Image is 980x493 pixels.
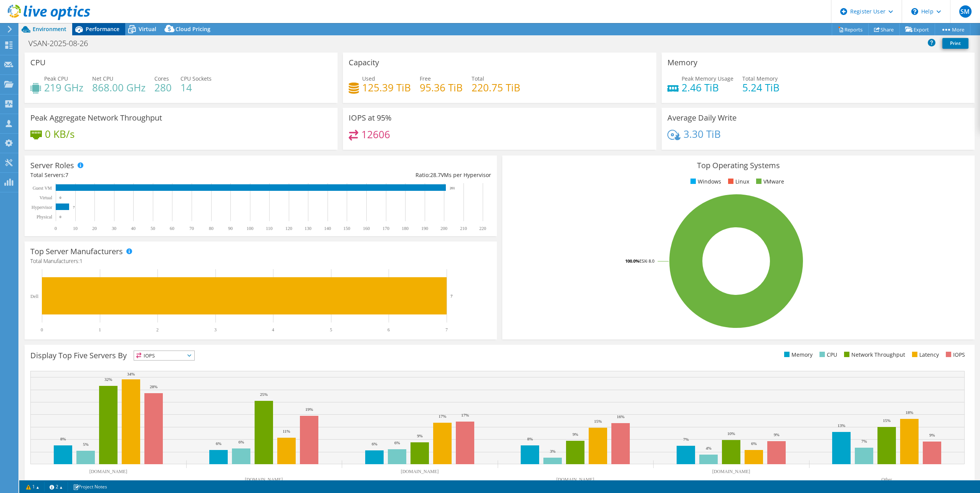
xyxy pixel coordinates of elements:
span: Cores [154,75,169,82]
text: 60 [170,226,174,231]
text: [DOMAIN_NAME] [712,469,750,474]
text: 9% [417,433,423,438]
text: 0 [55,226,57,231]
text: [DOMAIN_NAME] [556,477,594,482]
text: 3 [214,327,217,333]
text: 13% [838,423,845,428]
text: 50 [151,226,155,231]
text: 7 [445,327,448,333]
a: 2 [44,482,68,491]
h4: 280 [154,83,172,92]
h3: Average Daily Write [667,114,737,122]
text: 160 [363,226,370,231]
h4: 3.30 TiB [684,130,721,138]
text: 15% [594,419,602,424]
a: More [935,23,970,35]
text: 80 [209,226,214,231]
h4: 868.00 GHz [92,83,146,92]
text: 130 [305,226,311,231]
a: Project Notes [68,482,113,491]
h3: Capacity [349,58,379,67]
text: 180 [402,226,409,231]
h4: 95.36 TiB [420,83,463,92]
a: Export [899,23,935,35]
span: Peak CPU [44,75,68,82]
h4: 2.46 TiB [682,83,733,92]
h3: Memory [667,58,697,67]
span: Virtual [139,25,156,33]
span: 28.7 [430,171,441,179]
text: 10 [73,226,78,231]
text: 18% [906,410,913,415]
span: Net CPU [92,75,113,82]
text: 7% [683,437,689,442]
text: 10% [727,431,735,436]
li: VMware [754,177,784,186]
h4: 125.39 TiB [362,83,411,92]
span: Used [362,75,375,82]
li: Latency [910,351,939,359]
text: 16% [617,414,624,419]
text: 90 [228,226,233,231]
text: Dell [30,294,38,299]
text: 7 [73,205,75,209]
span: Cloud Pricing [175,25,210,33]
text: 8% [60,437,66,441]
text: [DOMAIN_NAME] [89,469,127,474]
text: Other [881,477,892,482]
text: 200 [440,226,447,231]
li: IOPS [944,351,965,359]
text: 120 [285,226,292,231]
text: 1 [99,327,101,333]
text: 6% [751,441,757,446]
text: 210 [460,226,467,231]
li: Network Throughput [842,351,905,359]
h4: 0 KB/s [45,130,74,138]
text: 5 [330,327,332,333]
h4: 12606 [361,130,390,139]
text: Hypervisor [31,205,52,210]
h3: CPU [30,58,46,67]
text: 6% [238,440,244,444]
a: Share [868,23,900,35]
text: 17% [439,414,446,419]
span: 7 [65,171,68,179]
span: Free [420,75,431,82]
text: 15% [883,418,891,423]
a: Reports [832,23,869,35]
text: 0 [41,327,43,333]
svg: \n [911,8,918,15]
text: [DOMAIN_NAME] [401,469,439,474]
text: 190 [421,226,428,231]
li: Memory [782,351,813,359]
text: 5% [83,442,89,447]
span: Total Memory [742,75,778,82]
span: 1 [79,257,83,265]
text: Virtual [40,195,53,200]
span: Total [472,75,484,82]
text: 4 [272,327,274,333]
div: Ratio: VMs per Hypervisor [261,171,491,179]
text: Guest VM [33,185,52,191]
text: 6% [394,440,400,445]
li: Linux [726,177,749,186]
li: Windows [689,177,721,186]
text: 9% [774,432,780,437]
h4: 220.75 TiB [472,83,520,92]
text: 4% [706,446,712,450]
text: 11% [283,429,290,433]
text: 7% [861,439,867,443]
span: Environment [33,25,66,33]
h3: Server Roles [30,161,74,170]
span: SM [959,5,972,18]
text: 7 [450,294,453,298]
a: 1 [21,482,45,491]
a: Print [942,38,968,49]
text: 0 [60,215,61,219]
text: 9% [573,432,578,437]
h4: 219 GHz [44,83,83,92]
h4: 14 [180,83,212,92]
text: 19% [305,407,313,412]
text: 6 [387,327,390,333]
text: 17% [461,413,469,417]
